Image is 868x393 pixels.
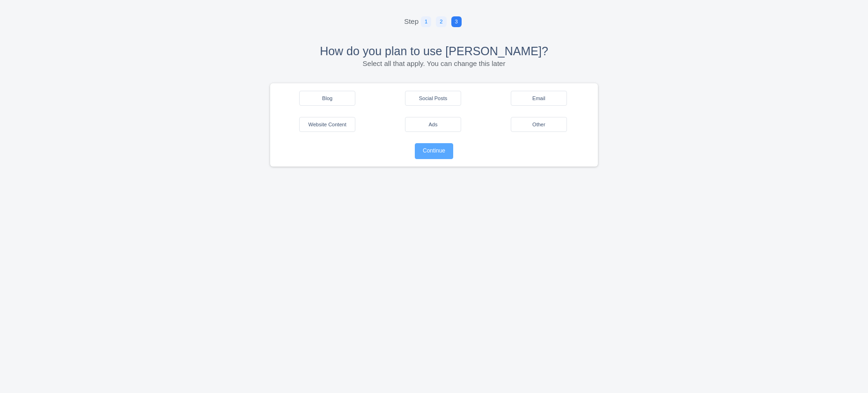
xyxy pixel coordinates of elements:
[405,91,461,106] button: Social Posts
[299,117,355,132] button: Website Content
[421,16,431,27] span: 1
[511,117,567,132] button: Other
[451,16,462,27] span: 3
[405,117,461,132] button: Ads
[21,58,847,69] p: Select all that apply. You can change this later
[404,16,419,27] span: Step
[299,91,355,106] button: Blog
[511,91,567,106] button: Email
[415,143,453,159] button: Continue
[436,16,446,27] span: 2
[21,44,847,58] h4: How do you plan to use [PERSON_NAME]?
